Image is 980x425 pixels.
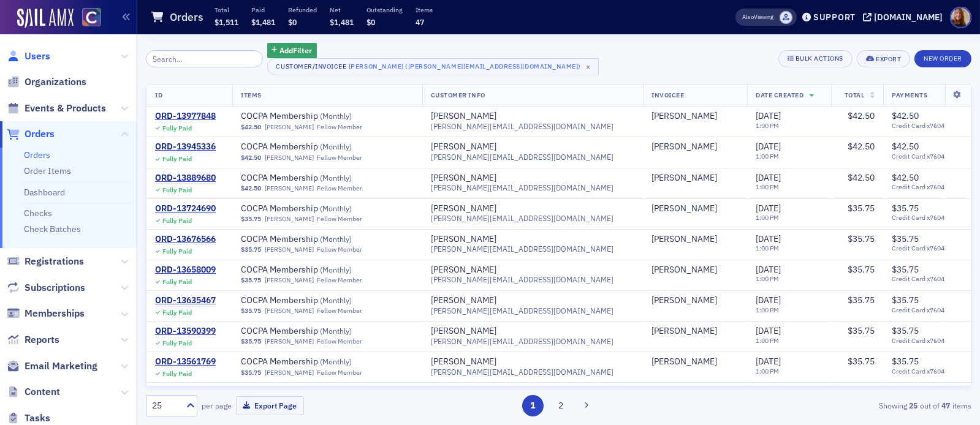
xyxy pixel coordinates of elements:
[265,215,314,223] a: [PERSON_NAME]
[892,367,962,375] span: Credit Card x7604
[756,295,781,306] span: [DATE]
[155,111,216,122] div: ORD-13977848
[651,141,717,152] a: [PERSON_NAME]
[155,265,216,276] div: ORD-13658009
[265,123,314,131] a: [PERSON_NAME]
[320,234,352,244] span: ( Monthly )
[848,295,875,306] span: $35.75
[892,214,962,222] span: Credit Card x7604
[892,91,927,99] span: Payments
[162,370,192,378] div: Fully Paid
[651,173,717,184] a: [PERSON_NAME]
[152,399,179,412] div: 25
[431,214,613,223] span: [PERSON_NAME][EMAIL_ADDRESS][DOMAIN_NAME]
[756,336,779,345] time: 1:00 PM
[162,155,192,163] div: Fully Paid
[431,356,496,367] div: [PERSON_NAME]
[892,152,962,160] span: Credit Card x7604
[651,295,739,306] span: Gretchen Koehler
[756,182,779,191] time: 1:00 PM
[241,184,261,192] span: $42.50
[25,385,60,399] span: Content
[780,11,792,24] span: Floria Group
[241,307,261,315] span: $35.75
[317,307,362,315] div: Fellow Member
[24,208,52,219] a: Checks
[892,264,919,275] span: $35.75
[431,306,613,315] span: [PERSON_NAME][EMAIL_ADDRESS][DOMAIN_NAME]
[25,281,85,295] span: Subscriptions
[756,264,781,275] span: [DATE]
[550,395,572,416] button: 2
[7,281,85,295] a: Subscriptions
[162,217,192,225] div: Fully Paid
[317,246,362,254] div: Fellow Member
[317,337,362,345] div: Fellow Member
[7,50,50,63] a: Users
[848,356,875,367] span: $35.75
[279,45,312,56] span: Add Filter
[756,213,779,222] time: 1:00 PM
[651,203,717,214] a: [PERSON_NAME]
[742,13,773,21] span: Viewing
[431,141,496,152] a: [PERSON_NAME]
[241,265,395,276] span: COCPA Membership
[431,265,496,276] div: [PERSON_NAME]
[241,356,395,367] span: COCPA Membership
[241,369,261,377] span: $35.75
[320,203,352,213] span: ( Monthly )
[848,203,875,214] span: $35.75
[317,369,362,377] div: Fellow Member
[892,337,962,345] span: Credit Card x7604
[863,13,947,21] button: [DOMAIN_NAME]
[155,203,216,214] a: ORD-13724690
[914,50,971,67] button: New Order
[705,400,971,411] div: Showing out of items
[431,295,496,306] a: [PERSON_NAME]
[431,173,496,184] a: [PERSON_NAME]
[320,295,352,305] span: ( Monthly )
[241,234,395,245] a: COCPA Membership (Monthly)
[848,233,875,244] span: $35.75
[756,110,781,121] span: [DATE]
[241,141,395,152] a: COCPA Membership (Monthly)
[431,183,613,192] span: [PERSON_NAME][EMAIL_ADDRESS][DOMAIN_NAME]
[267,43,317,58] button: AddFilter
[431,326,496,337] div: [PERSON_NAME]
[892,183,962,191] span: Credit Card x7604
[241,276,261,284] span: $35.75
[155,234,216,245] a: ORD-13676566
[416,17,424,27] span: 47
[162,186,192,194] div: Fully Paid
[651,295,717,306] a: [PERSON_NAME]
[24,224,81,235] a: Check Batches
[241,326,395,337] a: COCPA Membership (Monthly)
[651,265,717,276] div: [PERSON_NAME]
[288,17,297,27] span: $0
[651,356,717,367] div: [PERSON_NAME]
[82,8,101,27] img: SailAMX
[241,265,395,276] a: COCPA Membership (Monthly)
[25,102,106,115] span: Events & Products
[892,306,962,314] span: Credit Card x7604
[892,172,919,183] span: $42.50
[583,61,594,72] span: ×
[367,6,403,14] p: Outstanding
[320,173,352,182] span: ( Monthly )
[155,173,216,184] div: ORD-13889680
[7,127,55,141] a: Orders
[25,255,84,268] span: Registrations
[892,203,919,214] span: $35.75
[241,326,395,337] span: COCPA Membership
[892,110,919,121] span: $42.50
[431,367,613,377] span: [PERSON_NAME][EMAIL_ADDRESS][DOMAIN_NAME]
[907,400,920,411] strong: 25
[241,203,395,214] a: COCPA Membership (Monthly)
[7,307,85,320] a: Memberships
[892,141,919,152] span: $42.50
[162,247,192,255] div: Fully Paid
[522,395,544,416] button: 1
